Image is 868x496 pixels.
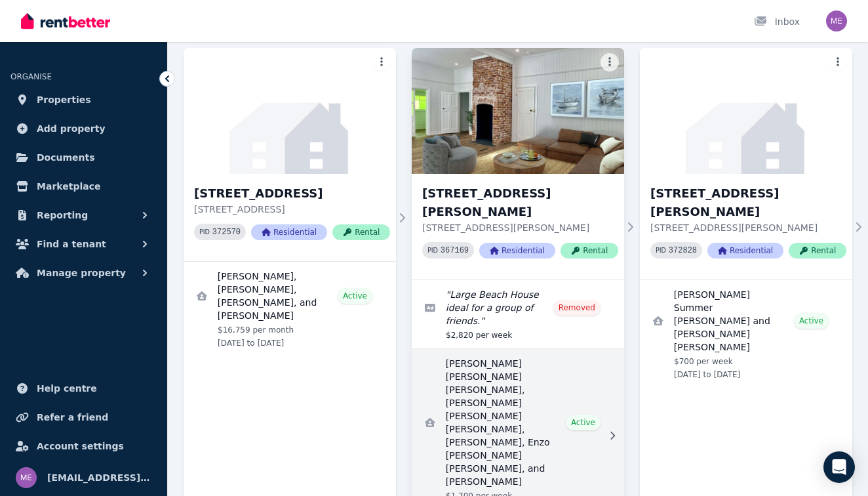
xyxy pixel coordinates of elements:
p: [STREET_ADDRESS] [194,203,390,216]
a: Account settings [10,433,157,459]
span: Rental [332,224,390,240]
img: 5 Ormond St, Bondi Beach [184,48,396,174]
h3: [STREET_ADDRESS][PERSON_NAME] [422,184,618,221]
a: 6 Wollumbin St, Byron Bay[STREET_ADDRESS][PERSON_NAME][STREET_ADDRESS][PERSON_NAME]PID 372828Resi... [640,48,852,279]
span: [EMAIL_ADDRESS][DOMAIN_NAME] [47,470,151,486]
button: More options [601,53,619,72]
a: Refer a friend [10,404,157,430]
img: 6 Wollumbin St, Byron Bay [412,48,624,174]
a: Properties [10,87,157,113]
a: 6 Wollumbin St, Byron Bay[STREET_ADDRESS][PERSON_NAME][STREET_ADDRESS][PERSON_NAME]PID 367169Resi... [412,48,624,279]
span: Reporting [37,207,88,223]
span: Find a tenant [37,236,106,252]
button: More options [829,53,847,72]
span: Documents [37,150,95,165]
h3: [STREET_ADDRESS] [194,184,390,203]
button: Reporting [10,202,157,228]
h3: [STREET_ADDRESS][PERSON_NAME] [650,184,846,221]
code: 372570 [212,228,241,237]
a: Edit listing: Large Beach House ideal for a group of friends. [412,280,624,348]
span: Rental [789,243,846,258]
span: Help centre [37,381,97,396]
span: ORGANISE [10,72,52,81]
span: Marketplace [37,178,100,194]
div: Inbox [754,15,800,28]
span: Rental [561,243,618,258]
a: Documents [10,144,157,171]
span: Properties [37,92,91,108]
img: melpol@hotmail.com [16,467,37,488]
span: Residential [251,224,327,240]
code: 367169 [441,246,469,255]
small: PID [199,228,210,236]
a: 5 Ormond St, Bondi Beach[STREET_ADDRESS][STREET_ADDRESS]PID 372570ResidentialRental [184,48,396,261]
span: Manage property [37,265,126,281]
a: Help centre [10,375,157,402]
img: RentBetter [21,11,110,31]
a: View details for Max Lassner, Jake McCuskey, Eddie Kane, and Ryan Ruland [184,262,396,356]
a: View details for Lucy Summer Mackenney and Matthew John Pile-Rowland [640,280,852,388]
div: Open Intercom Messenger [823,451,855,483]
span: Add property [37,121,106,136]
img: melpol@hotmail.com [826,10,847,31]
code: 372828 [669,246,697,255]
small: PID [427,247,438,254]
small: PID [656,247,666,254]
button: Manage property [10,260,157,286]
img: 6 Wollumbin St, Byron Bay [640,48,852,174]
button: More options [372,53,391,72]
span: Account settings [37,438,124,454]
button: Find a tenant [10,231,157,257]
a: Marketplace [10,173,157,199]
p: [STREET_ADDRESS][PERSON_NAME] [650,221,846,234]
span: Refer a friend [37,409,108,425]
span: Residential [479,243,555,258]
a: Add property [10,115,157,142]
span: Residential [707,243,783,258]
p: [STREET_ADDRESS][PERSON_NAME] [422,221,618,234]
